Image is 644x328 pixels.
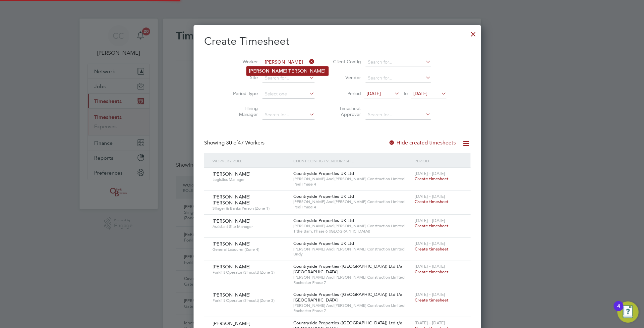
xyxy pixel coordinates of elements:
b: [PERSON_NAME] [249,68,288,74]
span: [PERSON_NAME] [212,264,251,270]
label: Timesheet Approver [331,105,361,117]
label: Hide created timesheets [389,139,456,146]
label: Period Type [228,90,258,96]
span: Create timesheet [415,297,449,303]
span: Undy [293,251,412,257]
span: [PERSON_NAME] [212,320,251,326]
input: Search for... [263,58,315,67]
span: Rochester Phase 7 [293,280,412,285]
span: Peel Phase 4 [293,204,412,210]
span: Forklift Operator (Simcott) (Zone 3) [212,298,288,303]
span: [DATE] - [DATE] [415,320,445,326]
label: Worker [228,59,258,65]
label: Vendor [331,75,361,81]
span: Create timesheet [415,246,449,252]
span: [PERSON_NAME] And [PERSON_NAME] Construction Limited [293,246,412,252]
span: Countryside Properties UK Ltd [293,241,354,246]
div: Period [413,153,464,168]
span: Countryside Properties ([GEOGRAPHIC_DATA]) Ltd t/a [GEOGRAPHIC_DATA] [293,263,402,275]
span: [DATE] [413,90,428,96]
button: Open Resource Center, 4 new notifications [617,301,639,323]
li: [PERSON_NAME] [247,67,328,76]
span: Peel Phase 4 [293,182,412,187]
span: [PERSON_NAME] [PERSON_NAME] [212,194,251,206]
span: Forklift Operator (Simcott) (Zone 3) [212,270,288,275]
input: Search for... [263,74,315,83]
label: Period [331,90,361,96]
label: Hiring Manager [228,105,258,117]
span: [DATE] - [DATE] [415,193,445,199]
span: Countryside Properties UK Ltd [293,171,354,176]
span: [PERSON_NAME] And [PERSON_NAME] Construction Limited [293,199,412,204]
span: Create timesheet [415,269,449,275]
span: [PERSON_NAME] And [PERSON_NAME] Construction Limited [293,176,412,182]
input: Select one [263,89,315,99]
span: Logistics Manager [212,177,288,182]
div: Worker / Role [211,153,292,168]
span: Create timesheet [415,223,449,229]
span: Create timesheet [415,176,449,182]
span: Create timesheet [415,199,449,204]
span: [PERSON_NAME] And [PERSON_NAME] Construction Limited [293,275,412,280]
span: 47 Workers [226,139,264,146]
div: Showing [204,139,266,146]
input: Search for... [263,110,315,120]
span: Countryside Properties UK Ltd [293,218,354,223]
div: 4 [617,306,620,315]
span: [PERSON_NAME] And [PERSON_NAME] Construction Limited [293,223,412,229]
input: Search for... [366,110,431,120]
span: Rochester Phase 7 [293,308,412,313]
span: [DATE] [367,90,381,96]
span: [PERSON_NAME] [212,218,251,224]
span: [DATE] - [DATE] [415,292,445,297]
span: [DATE] - [DATE] [415,218,445,223]
span: To [401,89,410,98]
span: Countryside Properties UK Ltd [293,193,354,199]
span: General Labourer (Zone 4) [212,247,288,252]
div: Client Config / Vendor / Site [292,153,413,168]
span: [DATE] - [DATE] [415,241,445,246]
span: [PERSON_NAME] And [PERSON_NAME] Construction Limited [293,303,412,308]
span: [PERSON_NAME] [212,241,251,247]
span: [DATE] - [DATE] [415,263,445,269]
label: Client Config [331,59,361,65]
span: Tithe Barn, Phase 6 ([GEOGRAPHIC_DATA]) [293,229,412,234]
label: Site [228,75,258,81]
span: Assistant Site Manager [212,224,288,229]
input: Search for... [366,74,431,83]
span: Slinger & Banks Person (Zone 1) [212,206,288,211]
h2: Create Timesheet [204,34,471,48]
span: Countryside Properties ([GEOGRAPHIC_DATA]) Ltd t/a [GEOGRAPHIC_DATA] [293,292,402,303]
span: [PERSON_NAME] [212,292,251,298]
span: [DATE] - [DATE] [415,171,445,176]
input: Search for... [366,58,431,67]
span: 30 of [226,139,238,146]
span: [PERSON_NAME] [212,171,251,177]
